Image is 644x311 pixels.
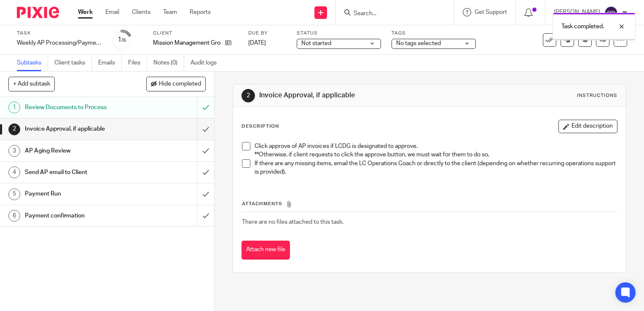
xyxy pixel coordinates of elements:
a: Team [163,8,177,16]
div: 2 [241,89,255,102]
img: Pixie [17,7,59,18]
a: Subtasks [17,55,48,71]
p: Click approve of AP invoices if LCDG is designated to approve. [255,142,617,150]
button: Edit description [558,120,617,133]
a: Emails [98,55,122,71]
button: + Add subtask [8,77,55,91]
a: Client tasks [54,55,92,71]
button: Hide completed [146,77,206,91]
a: Files [128,55,147,71]
h1: Payment Run [25,188,134,200]
a: Reports [190,8,211,16]
div: 2 [8,123,20,135]
div: 3 [8,145,20,157]
a: Notes (0) [153,55,184,71]
h1: Invoice Approval, if applicable [25,123,134,135]
h1: Send AP email to Client [25,166,134,179]
p: Task completed. [561,22,604,31]
label: Client [153,30,238,37]
h1: Review Documents to Process [25,101,134,114]
p: If there are any missing items, email the LC Operations Coach or directly to the client (dependin... [255,159,617,177]
span: Hide completed [159,81,201,88]
div: 1 [8,102,20,113]
label: Due by [248,30,286,37]
h1: Invoice Approval, if applicable [259,91,447,100]
label: Task [17,30,101,37]
small: /6 [121,38,126,43]
label: Status [297,30,381,37]
span: No tags selected [396,40,441,46]
h1: AP Aging Review [25,145,134,157]
a: Clients [132,8,150,16]
span: Attachments [242,201,282,206]
p: Mission Management Group [153,39,221,47]
a: Audit logs [191,55,223,71]
img: svg%3E [604,6,618,19]
a: Email [105,8,119,16]
div: 5 [8,188,20,200]
a: Work [78,8,93,16]
div: Weekly AP Processing/Payment [17,39,101,47]
span: [DATE] [248,40,266,46]
button: Attach new file [241,241,290,260]
p: Description [241,123,279,130]
div: 6 [8,210,20,222]
span: Not started [301,40,331,46]
span: There are no files attached to this task. [242,219,343,225]
p: **Otherwise, if client requests to click the approve button, we must wait for them to do so. [255,150,617,159]
div: 1 [118,35,126,45]
h1: Payment confirmation [25,209,134,222]
div: 4 [8,166,20,178]
div: Instructions [577,92,617,99]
